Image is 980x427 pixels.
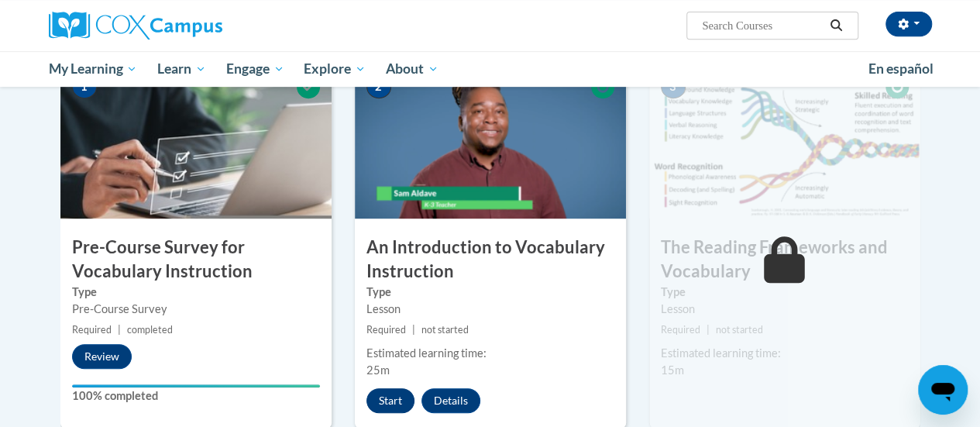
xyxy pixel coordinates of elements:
[304,60,366,78] span: Explore
[49,12,222,40] img: Cox Campus
[60,64,332,219] img: Course Image
[885,12,932,36] button: Account Settings
[72,284,320,301] label: Type
[72,344,132,369] button: Review
[661,324,700,336] span: Required
[366,75,391,98] span: 2
[226,60,284,78] span: Engage
[661,363,684,377] span: 15m
[147,51,216,87] a: Learn
[294,51,376,87] a: Explore
[661,301,909,318] div: Lesson
[366,388,414,413] button: Start
[49,12,328,40] a: Cox Campus
[421,324,469,336] span: not started
[72,301,320,318] div: Pre-Course Survey
[421,388,480,413] button: Details
[72,324,112,336] span: Required
[157,60,206,78] span: Learn
[858,53,944,85] a: En español
[868,60,934,77] span: En español
[118,324,121,336] span: |
[127,324,173,336] span: completed
[386,60,438,78] span: About
[661,284,909,301] label: Type
[661,75,686,98] span: 3
[918,365,968,415] iframe: Button to launch messaging window
[716,324,763,336] span: not started
[824,16,848,35] button: Search
[37,51,944,87] div: Main menu
[366,363,390,377] span: 25m
[366,284,614,301] label: Type
[355,64,626,219] img: Course Image
[366,324,406,336] span: Required
[355,236,626,284] h3: An Introduction to Vocabulary Instruction
[649,236,920,284] h3: The Reading Frameworks and Vocabulary
[72,387,320,405] label: 100% completed
[72,384,320,387] div: Your progress
[707,324,710,336] span: |
[700,16,824,35] input: Search Courses
[39,51,148,87] a: My Learning
[216,51,294,87] a: Engage
[412,324,415,336] span: |
[366,301,614,318] div: Lesson
[366,345,614,362] div: Estimated learning time:
[60,236,332,284] h3: Pre-Course Survey for Vocabulary Instruction
[661,345,909,362] div: Estimated learning time:
[376,51,449,87] a: About
[72,75,97,98] span: 1
[649,64,920,219] img: Course Image
[48,60,137,78] span: My Learning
